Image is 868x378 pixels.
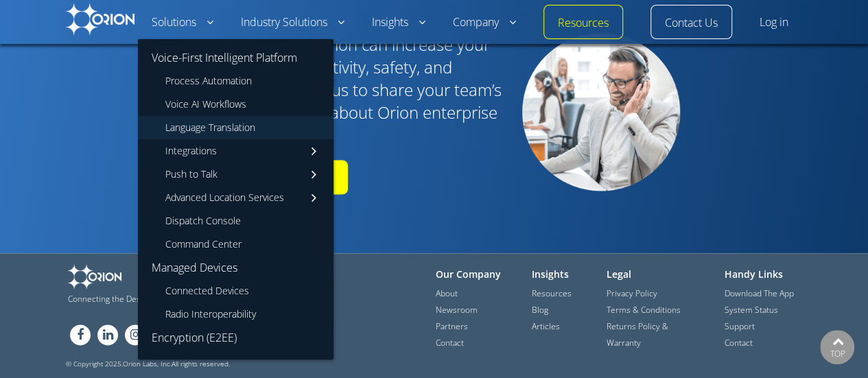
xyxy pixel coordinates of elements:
[522,33,680,191] img: Contact Us
[66,3,134,35] img: Orion
[436,304,478,316] a: Newsroom
[436,320,468,333] a: Partners
[138,69,333,93] a: Process Automation
[607,304,681,316] a: Terms & Conditions
[607,287,657,300] a: Privacy Policy
[123,359,172,369] a: Orion Labs, Inc.
[453,14,516,31] a: Company
[138,139,333,163] a: Integrations
[621,219,868,378] iframe: Chat Widget
[532,304,548,316] a: Blog
[532,264,586,284] h3: Insights
[532,320,560,333] a: Articles
[532,287,572,300] a: Resources
[436,287,458,300] a: About
[138,163,333,186] a: Push to Talk
[241,14,344,31] a: Industry Solutions
[138,39,333,69] a: Voice-First Intelligent Platform
[372,14,425,31] a: Insights
[138,303,333,326] a: Radio Interoperability
[436,264,511,284] h3: Our Company
[138,116,333,139] a: Language Translation
[665,15,718,32] a: Contact Us
[607,264,704,284] h3: Legal
[607,320,668,349] a: Returns Policy & Warranty
[558,15,609,32] a: Resources
[138,233,333,256] a: Command Center
[68,264,121,289] img: Orion
[760,14,788,31] a: Log in
[68,294,307,304] span: Connecting the Deskless Workforce
[176,33,510,208] div: Want to know how Orion can increase your organization’s productivity, safety, and compliance? Con...
[138,186,333,209] a: Advanced Location Services
[66,359,802,368] span: © Copyright 2025. All rights reserved.
[138,256,333,279] a: Managed Devices
[138,326,333,359] a: Encryption (E2EE)
[436,337,464,349] a: Contact
[152,14,213,31] a: Solutions
[138,209,333,233] a: Dispatch Console
[138,279,333,303] a: Connected Devices
[138,93,333,116] a: Voice AI Workflows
